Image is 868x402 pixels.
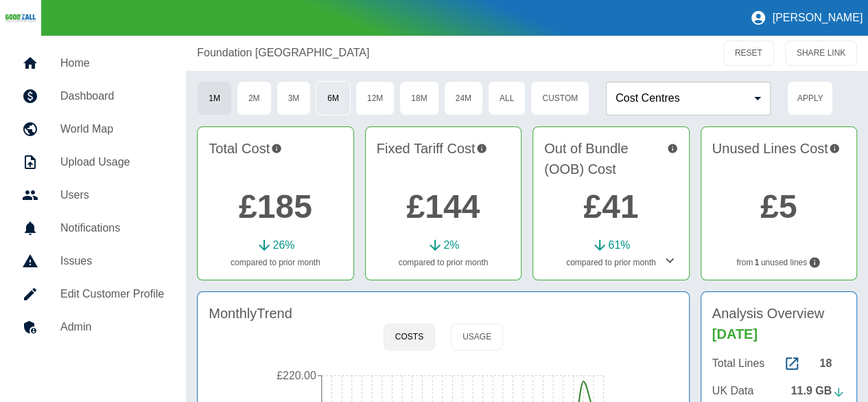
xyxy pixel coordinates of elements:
tspan: £220.00 [277,370,316,381]
svg: Potential saving if surplus lines removed at contract renewal [829,138,840,159]
h5: Home [60,55,164,71]
h5: Dashboard [60,88,164,104]
button: 3M [277,81,312,115]
svg: Lines not used during your chosen timeframe. If multiple months selected only lines never used co... [808,256,821,269]
button: Apply [787,81,833,115]
h4: Monthly Trend [209,303,292,324]
button: SHARE LINK [785,41,857,66]
svg: Costs outside of your fixed tariff [667,138,678,159]
button: 12M [355,81,395,115]
a: Dashboard [11,80,175,113]
h4: Out of Bundle (OOB) Cost [544,138,677,179]
div: 11.9 GB [790,383,845,399]
a: World Map [11,113,175,146]
a: Admin [11,311,175,344]
a: £144 [406,188,480,225]
h5: World Map [60,121,164,137]
a: Users [11,179,175,212]
h5: Admin [60,319,164,335]
button: 2M [237,81,272,115]
p: compared to prior month [377,256,510,269]
p: UK Data [712,383,753,399]
p: Total Lines [712,355,765,372]
a: Issues [11,245,175,278]
h5: Notifications [60,220,164,236]
button: 1M [197,81,232,115]
p: 2 % [443,237,459,254]
a: £41 [583,188,638,225]
p: from unused lines [712,256,845,269]
h5: Edit Customer Profile [60,286,164,302]
svg: This is your recurring contracted cost [476,138,487,159]
a: £5 [760,188,797,225]
span: [DATE] [712,326,758,342]
button: RESET [723,41,774,66]
a: UK Data11.9 GB [712,383,845,399]
b: 1 [755,256,760,269]
button: Usage [451,324,503,350]
h5: Issues [60,253,164,269]
a: Foundation [GEOGRAPHIC_DATA] [197,45,369,61]
h4: Unused Lines Cost [712,138,845,179]
h4: Fixed Tariff Cost [377,138,510,179]
a: Upload Usage [11,146,175,179]
h4: Analysis Overview [712,303,845,344]
div: 18 [819,355,845,372]
button: 24M [444,81,483,115]
img: Logo [5,13,36,23]
button: Custom [530,81,589,115]
p: 61 % [608,237,630,254]
button: 18M [399,81,438,115]
h4: Total Cost [209,138,342,179]
p: [PERSON_NAME] [772,12,863,24]
h5: Upload Usage [60,154,164,170]
a: Notifications [11,212,175,245]
svg: This is the total charges incurred over 1 months [271,138,282,159]
h5: Users [60,187,164,203]
a: Total Lines18 [712,355,845,372]
a: £185 [239,188,312,225]
p: compared to prior month [209,256,342,269]
button: Costs [384,324,435,350]
a: Edit Customer Profile [11,278,175,311]
p: 26 % [272,237,294,254]
button: [PERSON_NAME] [744,4,868,32]
button: All [488,81,526,115]
a: Home [11,47,175,80]
button: 6M [316,81,351,115]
